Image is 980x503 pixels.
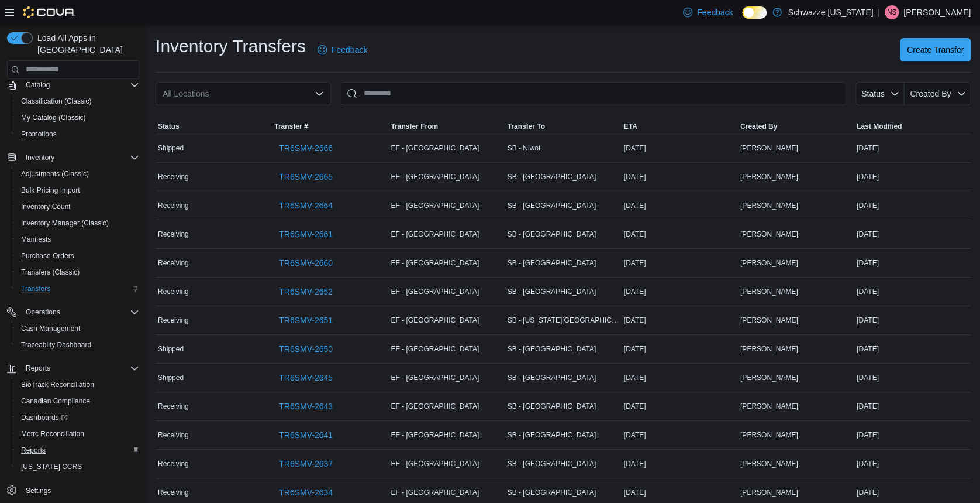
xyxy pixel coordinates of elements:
button: ETA [622,119,738,134]
span: Classification (Classic) [21,97,92,106]
button: My Catalog (Classic) [12,110,144,126]
span: Traceabilty Dashboard [16,338,139,352]
span: [PERSON_NAME] [740,430,798,440]
span: Cash Management [16,321,139,336]
button: Inventory Manager (Classic) [12,215,144,231]
button: Inventory [21,150,59,165]
span: SB - [GEOGRAPHIC_DATA] [507,402,596,411]
span: EF - [GEOGRAPHIC_DATA] [391,373,479,382]
a: Transfers [16,282,55,296]
span: Inventory Count [21,202,71,211]
a: Dashboards [12,409,144,426]
span: TR6SMV-2664 [279,200,333,211]
span: Status [158,122,180,131]
a: My Catalog (Classic) [16,111,91,125]
span: SB - [GEOGRAPHIC_DATA] [507,258,596,268]
span: [PERSON_NAME] [740,258,798,268]
span: SB - [GEOGRAPHIC_DATA] [507,459,596,468]
a: TR6SMV-2666 [274,136,337,160]
a: TR6SMV-2637 [274,452,337,475]
span: Receiving [158,316,189,325]
button: Status [156,119,272,134]
span: [PERSON_NAME] [740,459,798,468]
button: Classification (Classic) [12,93,144,110]
span: Receiving [158,402,189,411]
a: TR6SMV-2651 [274,309,337,332]
span: SB - [GEOGRAPHIC_DATA] [507,373,596,382]
span: Shipped [158,143,184,153]
button: Reports [12,442,144,458]
a: TR6SMV-2664 [274,194,337,217]
span: Settings [26,486,51,495]
a: Feedback [313,38,372,61]
span: Feedback [697,6,733,18]
span: Transfers (Classic) [16,265,139,279]
a: TR6SMV-2660 [274,251,337,275]
span: Manifests [16,232,139,247]
span: [PERSON_NAME] [740,344,798,354]
button: Adjustments (Classic) [12,166,144,182]
div: [DATE] [622,285,738,299]
span: Inventory Manager (Classic) [16,216,139,230]
span: Last Modified [857,122,902,131]
span: EF - [GEOGRAPHIC_DATA] [391,172,479,182]
span: EF - [GEOGRAPHIC_DATA] [391,402,479,411]
div: [DATE] [854,199,971,213]
span: Create Transfer [907,44,964,56]
div: [DATE] [854,371,971,385]
span: TR6SMV-2634 [279,487,333,498]
span: Transfer To [507,122,544,131]
a: Promotions [16,127,61,141]
a: Transfers (Classic) [16,265,84,279]
div: [DATE] [854,428,971,442]
span: Receiving [158,459,189,468]
span: TR6SMV-2637 [279,458,333,470]
span: TR6SMV-2665 [279,171,333,183]
span: Transfer # [274,122,308,131]
span: My Catalog (Classic) [21,113,86,122]
a: TR6SMV-2652 [274,280,337,303]
span: Created By [910,89,951,98]
span: Transfers [16,282,139,296]
span: Catalog [26,80,50,90]
a: Settings [21,484,56,498]
span: My Catalog (Classic) [16,111,139,125]
button: Last Modified [854,119,971,134]
span: Dark Mode [742,19,743,19]
button: Create Transfer [900,38,971,61]
span: Transfer From [391,122,438,131]
span: Bulk Pricing Import [16,183,139,197]
span: Receiving [158,230,189,239]
span: Cash Management [21,324,80,333]
button: Transfer From [388,119,505,134]
a: TR6SMV-2665 [274,165,337,189]
a: Metrc Reconciliation [16,427,89,441]
span: Metrc Reconciliation [16,427,139,441]
h1: Inventory Transfers [156,35,306,58]
a: Traceabilty Dashboard [16,338,96,352]
span: Settings [21,483,139,498]
span: SB - [GEOGRAPHIC_DATA] [507,344,596,354]
span: EF - [GEOGRAPHIC_DATA] [391,258,479,268]
div: [DATE] [622,227,738,241]
span: EF - [GEOGRAPHIC_DATA] [391,459,479,468]
span: EF - [GEOGRAPHIC_DATA] [391,488,479,497]
span: TR6SMV-2645 [279,372,333,384]
a: Reports [16,443,50,457]
button: Inventory Count [12,199,144,215]
span: Receiving [158,488,189,497]
a: TR6SMV-2641 [274,423,337,447]
span: Shipped [158,344,184,354]
div: [DATE] [622,371,738,385]
div: [DATE] [854,227,971,241]
span: SB - [US_STATE][GEOGRAPHIC_DATA] [507,316,619,325]
span: EF - [GEOGRAPHIC_DATA] [391,143,479,153]
span: Reports [21,361,139,375]
span: BioTrack Reconciliation [16,378,139,392]
a: Inventory Count [16,200,75,214]
button: BioTrack Reconciliation [12,377,144,393]
span: [PERSON_NAME] [740,172,798,182]
div: Nate Shelton [885,5,899,19]
a: TR6SMV-2645 [274,366,337,389]
div: [DATE] [622,199,738,213]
